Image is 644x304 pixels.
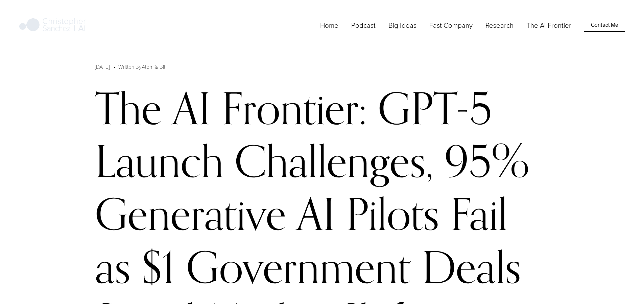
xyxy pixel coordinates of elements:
[95,63,110,70] span: [DATE]
[320,20,338,31] a: Home
[485,20,514,31] a: folder dropdown
[584,19,624,31] a: Contact Me
[118,63,165,71] div: Written By
[388,20,416,30] span: Big Ideas
[429,20,473,31] a: folder dropdown
[351,20,376,31] a: Podcast
[429,20,473,30] span: Fast Company
[19,17,86,34] img: Christopher Sanchez | AI
[485,20,514,30] span: Research
[526,20,571,31] a: The AI Frontier
[388,20,416,31] a: folder dropdown
[142,63,165,70] a: Atom & Bit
